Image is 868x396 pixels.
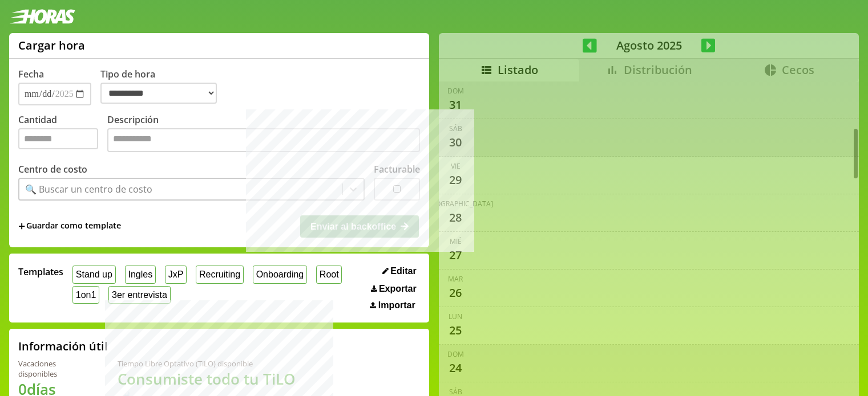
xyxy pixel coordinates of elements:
[72,286,99,304] button: 1on1
[25,183,152,195] div: 🔍 Buscar un centro de costo
[18,163,87,175] label: Centro de costo
[100,83,217,104] select: Tipo de hora
[18,113,107,155] label: Cantidad
[379,284,417,294] span: Exportar
[125,266,156,283] button: Ingles
[72,266,116,283] button: Stand up
[374,163,420,175] label: Facturable
[9,9,75,24] img: logotipo
[18,358,90,379] div: Vacaciones disponibles
[18,38,85,53] h1: Cargar hora
[253,266,307,283] button: Onboarding
[390,266,416,276] span: Editar
[18,68,44,80] label: Fecha
[379,266,420,277] button: Editar
[18,338,108,354] h2: Información útil
[108,286,171,304] button: 3er entrevista
[378,300,415,311] span: Importar
[18,220,121,232] span: +Guardar como template
[368,283,420,295] button: Exportar
[18,266,63,278] span: Templates
[196,266,244,283] button: Recruiting
[18,128,98,149] input: Cantidad
[118,358,301,369] div: Tiempo Libre Optativo (TiLO) disponible
[316,266,342,283] button: Root
[107,128,420,152] textarea: Descripción
[165,266,187,283] button: JxP
[107,113,420,155] label: Descripción
[18,220,25,232] span: +
[100,68,226,105] label: Tipo de hora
